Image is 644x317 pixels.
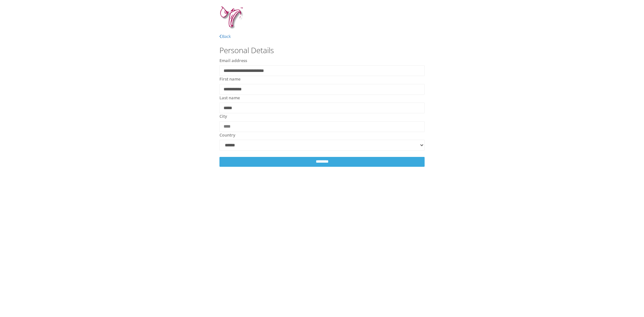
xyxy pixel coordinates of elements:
[219,33,231,39] a: Back
[219,58,247,64] label: Email address
[219,132,235,138] label: Country
[219,76,240,82] label: First name
[219,95,240,101] label: Last name
[219,113,227,120] label: City
[219,46,425,54] h3: Personal Details
[219,6,245,30] img: unnamed.png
